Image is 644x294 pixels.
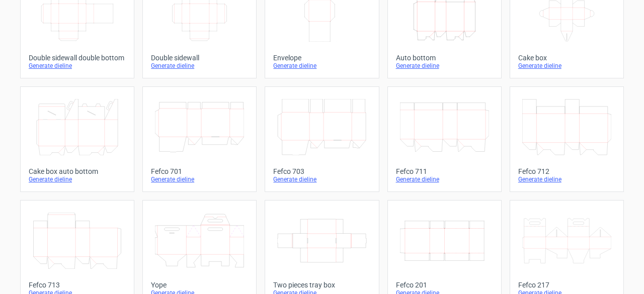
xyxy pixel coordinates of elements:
div: Fefco 217 [518,281,615,289]
div: Fefco 201 [396,281,493,289]
div: Envelope [273,54,370,62]
div: Fefco 712 [518,167,615,175]
div: Generate dieline [396,175,493,183]
div: Generate dieline [151,62,248,70]
div: Cake box auto bottom [29,167,126,175]
div: Generate dieline [273,62,370,70]
div: Fefco 713 [29,281,126,289]
div: Generate dieline [518,175,615,183]
a: Fefco 711Generate dieline [387,86,502,192]
div: Generate dieline [396,62,493,70]
div: Auto bottom [396,54,493,62]
div: Fefco 701 [151,167,248,175]
div: Generate dieline [151,175,248,183]
a: Fefco 701Generate dieline [142,86,257,192]
div: Generate dieline [273,175,370,183]
a: Fefco 712Generate dieline [510,86,624,192]
div: Yope [151,281,248,289]
div: Fefco 711 [396,167,493,175]
a: Cake box auto bottomGenerate dieline [20,86,134,192]
div: Generate dieline [29,62,126,70]
div: Fefco 703 [273,167,370,175]
div: Two pieces tray box [273,281,370,289]
div: Cake box [518,54,615,62]
div: Double sidewall [151,54,248,62]
a: Fefco 703Generate dieline [265,86,379,192]
div: Double sidewall double bottom [29,54,126,62]
div: Generate dieline [29,175,126,183]
div: Generate dieline [518,62,615,70]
